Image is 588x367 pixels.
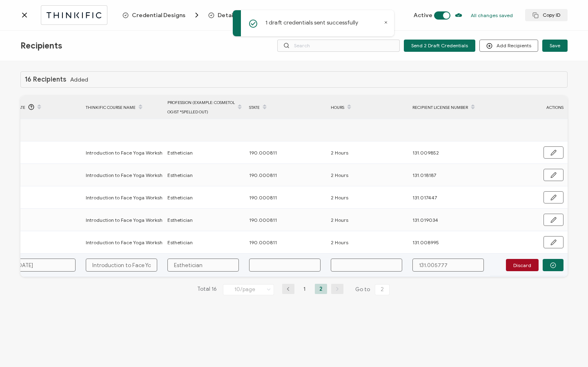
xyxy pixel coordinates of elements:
span: Go to [355,284,391,295]
span: Esthetician [167,238,193,247]
span: 190.000811 [249,215,277,225]
li: 1 [298,284,311,294]
span: Details [208,11,253,19]
span: Introduction to Face Yoga Workshop [86,238,168,247]
div: Thinkific Course Name [82,100,163,114]
div: Profession (Example: cosmetologist *spelled out) [163,98,245,117]
span: 131.008995 [412,238,439,247]
span: 2 Hours [331,215,348,225]
span: 190.000811 [249,170,277,180]
button: Discard [506,259,539,271]
input: Select [223,284,274,295]
span: Esthetician [167,148,193,157]
span: Introduction to Face Yoga Workshop [86,148,168,157]
span: 2 Hours [331,170,348,180]
span: Added [70,77,88,83]
span: Introduction to Face Yoga Workshop [86,193,168,202]
button: Save [542,40,568,52]
div: Hours [327,100,408,114]
iframe: Chat Widget [547,328,588,367]
button: Add Recipients [479,40,538,52]
span: Esthetician [167,215,193,225]
img: thinkific.svg [45,10,103,20]
button: Copy ID [525,9,568,21]
input: Search [277,40,400,52]
span: 2 Hours [331,148,348,157]
span: Introduction to Face Yoga Workshop [86,215,168,225]
span: Recipients [20,41,62,51]
span: 131.009852 [412,148,439,157]
span: 2 Hours [331,238,348,247]
span: 131.019034 [412,215,438,225]
span: Details [218,12,237,18]
span: Introduction to Face Yoga Workshop [86,170,168,180]
button: Send 2 Draft Credentials [404,40,475,52]
span: 190.000811 [249,193,277,202]
span: Esthetician [167,193,193,202]
span: Credential Designs [122,11,201,19]
div: Breadcrumb [122,11,384,19]
p: All changes saved [471,12,513,18]
li: 2 [315,284,327,294]
div: recipient license number [408,100,490,114]
span: Copy ID [532,12,560,18]
h1: 16 Recipients [25,76,66,83]
span: Total 16 [197,284,217,295]
span: 131.018187 [412,170,436,180]
span: Credential Designs [132,12,185,18]
span: Send 2 Draft Credentials [411,43,468,48]
span: 131.017447 [412,193,437,202]
div: ACTIONS [490,103,568,112]
span: Esthetician [167,170,193,180]
span: 190.000811 [249,238,277,247]
span: Save [550,43,560,48]
p: 1 draft credentials sent successfully [265,18,358,27]
span: 190.000811 [249,148,277,157]
span: Active [414,12,432,19]
span: 2 Hours [331,193,348,202]
div: State [245,100,327,114]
